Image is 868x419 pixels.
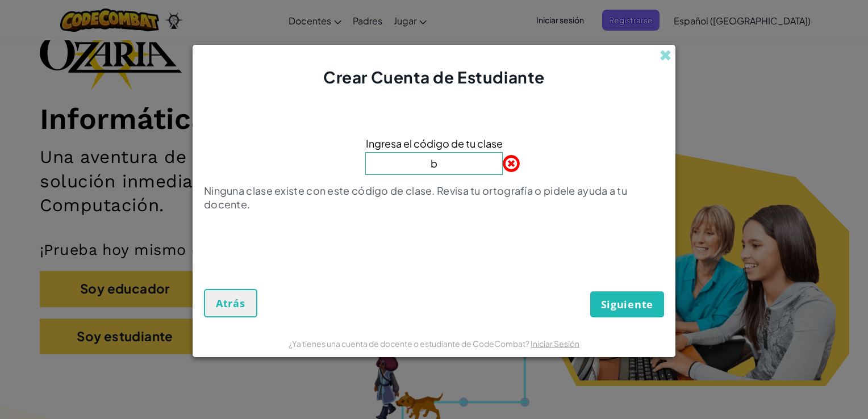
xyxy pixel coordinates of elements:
[531,338,579,349] a: Iniciar Sesión
[289,338,531,349] span: ¿Ya tienes una cuenta de docente o estudiante de CodeCombat?
[204,184,664,211] p: Ninguna clase existe con este código de clase. Revisa tu ortografía o pidele ayuda a tu docente.
[204,289,257,317] button: Atrás
[323,67,545,87] span: Crear Cuenta de Estudiante
[601,298,653,311] span: Siguiente
[366,135,503,152] span: Ingresa el código de tu clase
[216,296,245,310] span: Atrás
[590,291,664,317] button: Siguiente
